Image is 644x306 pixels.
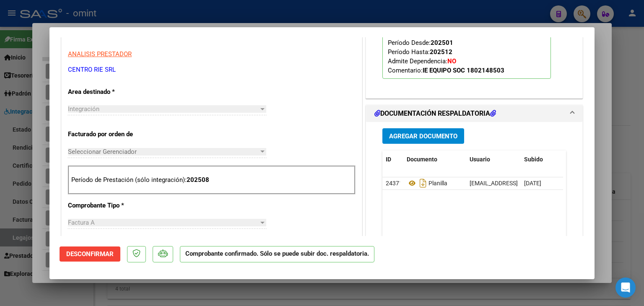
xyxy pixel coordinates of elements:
[563,150,605,169] datatable-header-cell: Acción
[187,176,209,184] strong: 202508
[407,156,437,163] span: Documento
[366,105,582,122] mat-expansion-panel-header: DOCUMENTACIÓN RESPALDATORIA
[66,250,114,258] span: Desconfirmar
[418,176,428,190] i: Descargar documento
[403,150,466,169] datatable-header-cell: Documento
[68,65,356,75] p: CENTRO RIE SRL
[524,156,543,163] span: Subido
[71,175,352,185] p: Período de Prestación (sólo integración):
[68,105,99,113] span: Integración
[68,219,95,226] span: Factura A
[68,87,154,97] p: Area destinado *
[466,150,521,169] datatable-header-cell: Usuario
[470,156,490,163] span: Usuario
[521,150,563,169] datatable-header-cell: Subido
[68,201,154,210] p: Comprobante Tipo *
[68,130,154,139] p: Facturado por orden de
[180,246,374,262] p: Comprobante confirmado. Sólo se puede subir doc. respaldatoria.
[68,148,259,156] span: Seleccionar Gerenciador
[615,277,636,298] div: Open Intercom Messenger
[60,246,120,262] button: Desconfirmar
[366,122,582,296] div: DOCUMENTACIÓN RESPALDATORIA
[386,180,402,187] span: 24371
[447,57,456,65] strong: NO
[524,180,541,187] span: [DATE]
[374,109,496,119] h1: DOCUMENTACIÓN RESPALDATORIA
[388,67,504,74] span: Comentario:
[423,67,504,74] strong: IE EQUIPO SOC 1802148503
[407,180,447,187] span: Planilla
[386,156,391,163] span: ID
[68,50,132,58] span: ANALISIS PRESTADOR
[389,132,457,140] span: Agregar Documento
[388,21,509,74] span: CUIL: Nombre y Apellido: Período Desde: Período Hasta: Admite Dependencia:
[431,39,453,47] strong: 202501
[470,180,611,187] span: [EMAIL_ADDRESS][DOMAIN_NAME] - CENTRO RIE SRL
[430,48,452,56] strong: 202512
[382,128,464,144] button: Agregar Documento
[382,150,403,169] datatable-header-cell: ID
[441,30,509,37] strong: ROLDAN VIOLLAZ GAEL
